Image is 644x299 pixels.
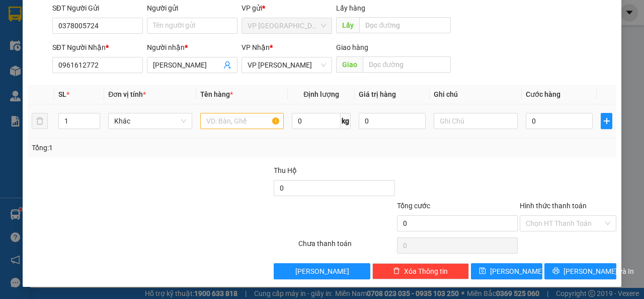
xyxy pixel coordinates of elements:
[200,113,284,129] input: VD: Bàn, Ghế
[372,263,469,279] button: deleteXóa Thông tin
[430,85,522,104] th: Ghi chú
[8,59,100,80] div: Gửi: VP [GEOGRAPHIC_DATA]
[601,113,612,129] button: plus
[544,263,616,279] button: printer[PERSON_NAME] và In
[297,238,396,256] div: Chưa thanh toán
[520,202,587,210] label: Hình thức thanh toán
[147,3,237,14] div: Người gửi
[479,267,486,275] span: save
[108,90,146,98] span: Đơn vị tính
[303,90,339,98] span: Định lượng
[336,4,365,12] span: Lấy hàng
[336,43,368,51] span: Giao hàng
[336,17,359,33] span: Lấy
[552,267,559,275] span: printer
[52,42,143,53] div: SĐT Người Nhận
[274,166,297,174] span: Thu Hộ
[526,90,560,98] span: Cước hàng
[563,266,634,277] span: [PERSON_NAME] và In
[336,56,363,73] span: Giao
[490,266,544,277] span: [PERSON_NAME]
[248,18,326,33] span: VP Đà Lạt
[363,56,450,73] input: Dọc đường
[114,113,186,129] span: Khác
[58,90,66,98] span: SL
[359,113,426,129] input: 0
[601,117,612,125] span: plus
[200,90,233,98] span: Tên hàng
[274,263,370,279] button: [PERSON_NAME]
[359,90,396,98] span: Giá trị hàng
[434,113,518,129] input: Ghi Chú
[397,202,430,210] span: Tổng cước
[32,142,250,153] div: Tổng: 1
[57,42,132,53] text: DLT2509120004
[147,42,237,53] div: Người nhận
[52,3,143,14] div: SĐT Người Gửi
[105,59,181,80] div: Nhận: VP [PERSON_NAME]
[393,267,400,275] span: delete
[242,3,332,14] div: VP gửi
[359,17,450,33] input: Dọc đường
[242,43,270,51] span: VP Nhận
[223,61,231,69] span: user-add
[295,266,349,277] span: [PERSON_NAME]
[248,57,326,73] span: VP Phan Thiết
[404,266,448,277] span: Xóa Thông tin
[471,263,543,279] button: save[PERSON_NAME]
[32,113,48,129] button: delete
[341,113,351,129] span: kg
